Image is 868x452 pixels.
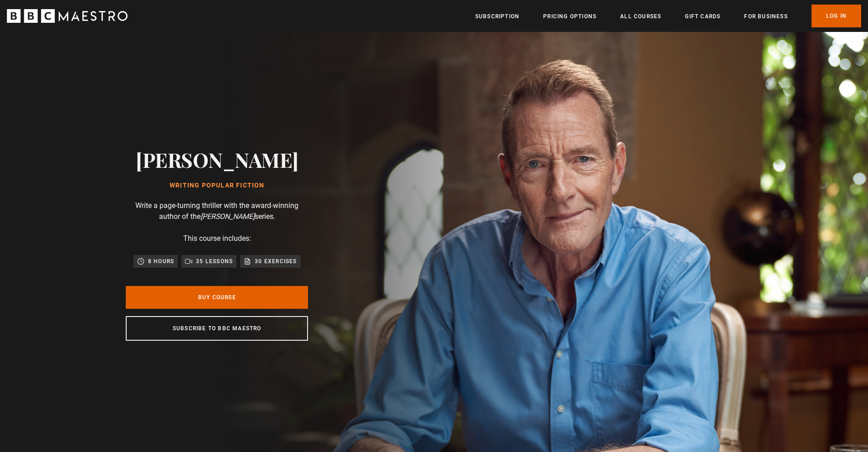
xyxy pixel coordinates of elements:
h1: Writing Popular Fiction [136,182,298,189]
nav: Primary [475,5,861,27]
p: 30 exercises [255,257,297,266]
a: Pricing Options [543,12,596,21]
a: For business [744,12,787,21]
h2: [PERSON_NAME] [136,148,298,171]
a: Gift Cards [685,12,720,21]
p: 8 hours [148,257,174,266]
a: Subscription [475,12,519,21]
p: Write a page-turning thriller with the award-winning author of the series. [126,200,308,222]
svg: BBC Maestro [7,9,128,23]
a: Buy Course [126,286,308,309]
a: Subscribe to BBC Maestro [126,316,308,341]
i: [PERSON_NAME] [200,212,255,221]
a: All Courses [620,12,661,21]
a: Log In [812,5,861,27]
p: 35 lessons [196,257,233,266]
p: This course includes: [183,233,251,244]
